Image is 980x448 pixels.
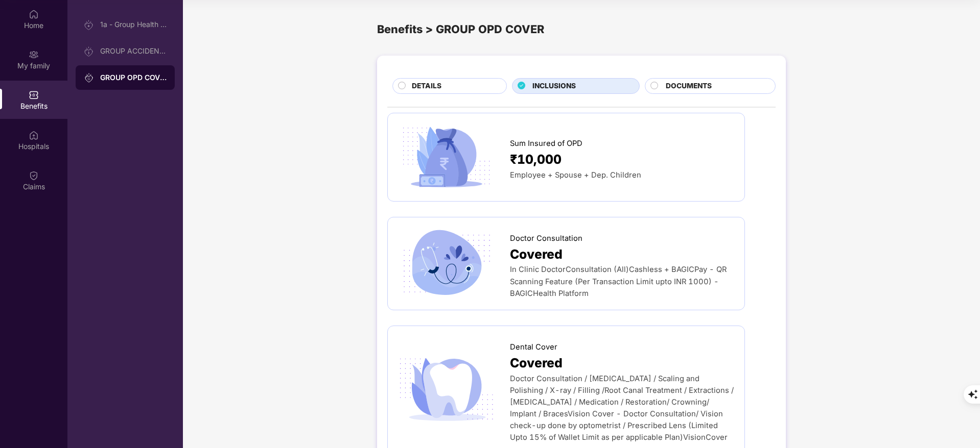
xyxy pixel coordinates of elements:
span: ₹10,000 [510,150,562,169]
span: DOCUMENTS [666,81,712,92]
span: INCLUSIONS [532,81,576,92]
img: svg+xml;base64,PHN2ZyBpZD0iQmVuZWZpdHMiIHhtbG5zPSJodHRwOi8vd3d3LnczLm9yZy8yMDAwL3N2ZyIgd2lkdGg9Ij... [29,90,39,100]
span: Doctor Consultation [510,233,582,244]
div: GROUP OPD COVER [100,72,167,83]
div: 1a - Group Health Insurance [100,20,167,29]
img: icon [398,123,495,191]
span: DETAILS [412,81,441,92]
img: svg+xml;base64,PHN2ZyB3aWR0aD0iMjAiIGhlaWdodD0iMjAiIHZpZXdCb3g9IjAgMCAyMCAyMCIgZmlsbD0ibm9uZSIgeG... [84,73,94,83]
img: svg+xml;base64,PHN2ZyBpZD0iQ2xhaW0iIHhtbG5zPSJodHRwOi8vd3d3LnczLm9yZy8yMDAwL3N2ZyIgd2lkdGg9IjIwIi... [29,170,39,181]
img: icon [398,341,495,438]
span: In Clinic DoctorConsultation (All)Cashless + BAGICPay - QR Scanning Feature (Per Transaction Limi... [510,265,727,297]
img: svg+xml;base64,PHN2ZyBpZD0iSG9zcGl0YWxzIiB4bWxucz0iaHR0cDovL3d3dy53My5vcmcvMjAwMC9zdmciIHdpZHRoPS... [29,130,39,140]
img: svg+xml;base64,PHN2ZyBpZD0iSG9tZSIgeG1sbnM9Imh0dHA6Ly93d3cudzMub3JnLzIwMDAvc3ZnIiB3aWR0aD0iMjAiIG... [29,9,39,19]
div: Benefits > GROUP OPD COVER [377,20,786,38]
span: Covered [510,353,563,373]
img: svg+xml;base64,PHN2ZyB3aWR0aD0iMjAiIGhlaWdodD0iMjAiIHZpZXdCb3g9IjAgMCAyMCAyMCIgZmlsbD0ibm9uZSIgeG... [84,20,94,30]
div: GROUP ACCIDENTAL INSURANCE [100,47,167,55]
img: svg+xml;base64,PHN2ZyB3aWR0aD0iMjAiIGhlaWdodD0iMjAiIHZpZXdCb3g9IjAgMCAyMCAyMCIgZmlsbD0ibm9uZSIgeG... [84,46,94,57]
img: svg+xml;base64,PHN2ZyB3aWR0aD0iMjAiIGhlaWdodD0iMjAiIHZpZXdCb3g9IjAgMCAyMCAyMCIgZmlsbD0ibm9uZSIgeG... [29,49,39,60]
img: icon [398,230,495,297]
span: Dental Cover [510,341,557,353]
span: Sum Insured of OPD [510,138,582,150]
span: Employee + Spouse + Dep. Children [510,170,641,180]
span: Covered [510,244,563,264]
span: Doctor Consultation / [MEDICAL_DATA] / Scaling and Polishing / X-ray / Filling /Root Canal Treatm... [510,374,734,442]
